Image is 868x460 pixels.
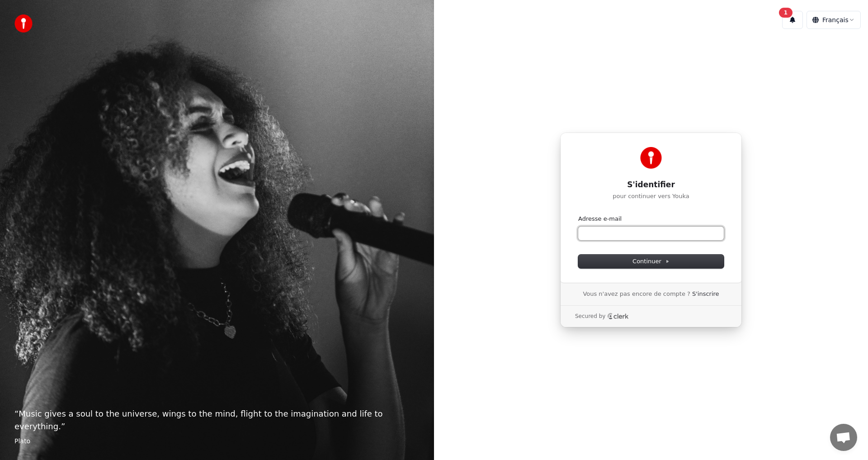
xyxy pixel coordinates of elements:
span: Continuer [632,257,670,266]
h1: S'identifier [578,180,724,190]
p: pour continuer vers Youka [578,192,724,200]
a: S'inscrire [692,290,719,298]
button: Continuer [578,255,724,268]
button: 1 [782,11,803,29]
img: Youka [640,147,662,169]
p: “ Music gives a soul to the universe, wings to the mind, flight to the imagination and life to ev... [14,408,420,433]
label: Adresse e-mail [578,215,622,223]
footer: Plato [14,436,420,446]
div: 1 [779,8,793,18]
span: Vous n'avez pas encore de compte ? [583,290,690,298]
a: Ouvrir le chat [830,424,857,451]
a: Clerk logo [607,313,629,319]
p: Secured by [575,313,605,320]
img: youka [14,14,33,33]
